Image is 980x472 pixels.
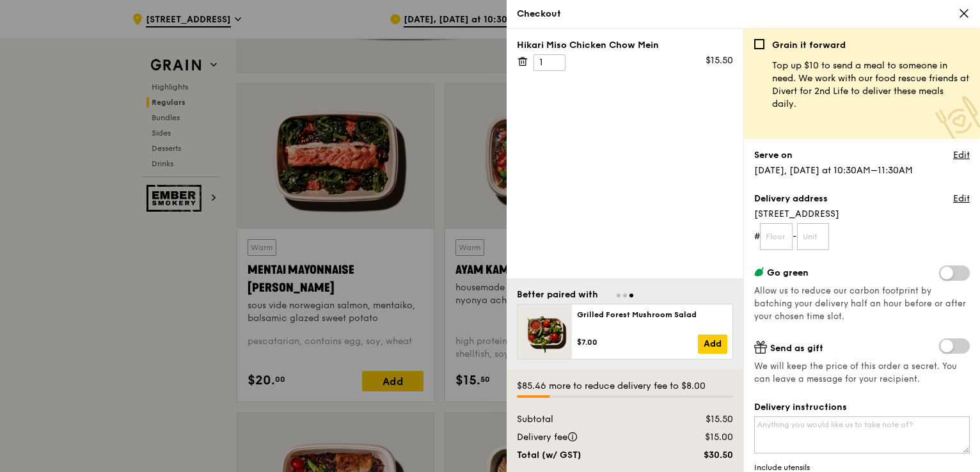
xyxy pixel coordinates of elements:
[706,54,733,67] div: $15.50
[517,8,970,20] div: Checkout
[754,223,970,250] form: # -
[797,223,830,250] input: Unit
[760,223,793,250] input: Floor
[767,267,809,278] span: Go green
[663,413,741,426] div: $15.50
[754,401,970,414] label: Delivery instructions
[754,149,793,162] label: Serve on
[517,39,733,52] div: Hikari Miso Chicken Chow Mein
[509,413,663,426] div: Subtotal
[770,343,823,354] span: Send as gift
[953,149,970,162] a: Edit
[772,40,846,51] b: Grain it forward
[577,337,698,347] div: $7.00
[509,431,663,444] div: Delivery fee
[754,360,970,386] span: We will keep the price of this order a secret. You can leave a message for your recipient.
[754,286,966,322] span: Allow us to reduce our carbon footprint by batching your delivery half an hour before or after yo...
[663,431,741,444] div: $15.00
[517,288,598,301] div: Better paired with
[623,294,627,297] span: Go to slide 2
[629,294,633,297] span: Go to slide 3
[577,310,727,320] div: Grilled Forest Mushroom Salad
[698,334,727,354] a: Add
[754,193,828,205] label: Delivery address
[663,449,741,462] div: $30.50
[754,208,970,221] span: [STREET_ADDRESS]
[754,165,913,176] span: [DATE], [DATE] at 10:30AM–11:30AM
[772,59,970,111] p: Top up $10 to send a meal to someone in need. We work with our food rescue friends at Divert for ...
[935,96,980,141] img: Meal donation
[509,449,663,462] div: Total (w/ GST)
[617,294,620,297] span: Go to slide 1
[517,380,733,393] div: $85.46 more to reduce delivery fee to $8.00
[953,193,970,205] a: Edit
